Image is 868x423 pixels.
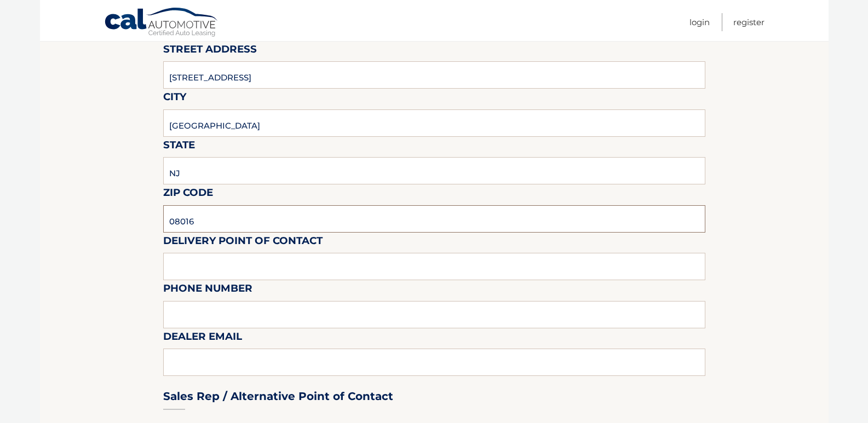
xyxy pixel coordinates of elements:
label: Phone Number [163,280,252,300]
a: Cal Automotive [104,7,219,39]
a: Login [689,13,710,31]
label: Street Address [163,41,257,61]
a: Register [733,13,764,31]
h3: Sales Rep / Alternative Point of Contact [163,390,393,403]
label: Zip Code [163,184,213,205]
label: Dealer Email [163,328,242,349]
label: City [163,89,186,109]
label: State [163,137,195,157]
label: Delivery Point of Contact [163,233,323,253]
